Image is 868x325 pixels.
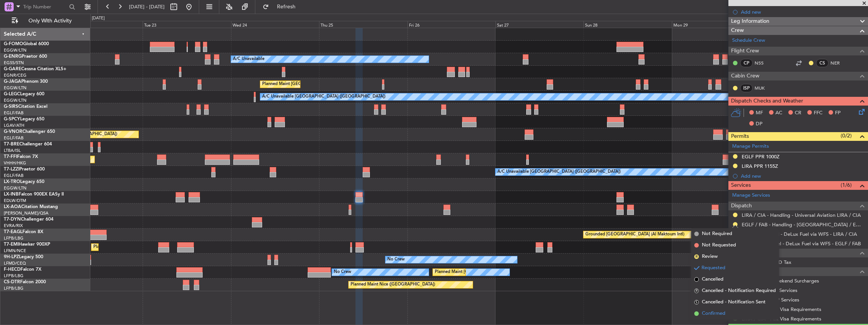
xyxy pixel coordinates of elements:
a: LFPB/LBG [4,273,24,279]
div: A/C Unavailable [GEOGRAPHIC_DATA] ([GEOGRAPHIC_DATA]) [497,166,621,178]
a: Schedule Crew [732,37,765,44]
div: CS [816,59,829,67]
span: Review [702,253,718,260]
a: LIRA / CIA - Pax Visa Requirements [742,306,821,312]
span: Refresh [270,4,302,9]
a: EGLF / FAB - Handling - [GEOGRAPHIC_DATA] / EGLF / FAB [742,221,864,228]
a: EDLW/DTM [4,198,26,204]
a: LIRA / CIA - Pax Visa Requirements [742,316,821,322]
a: LFMD/CEQ [4,260,26,266]
a: [PERSON_NAME]/QSA [4,210,49,216]
a: G-GARECessna Citation XLS+ [4,67,66,71]
div: LIRA PPR 1155Z [742,163,778,169]
span: T7-DYN [4,217,21,222]
span: S [694,300,699,304]
span: G-VNOR [4,129,22,134]
span: LX-TRO [4,180,20,184]
a: EVRA/RIX [4,223,23,229]
span: 9H-LPZ [4,255,19,259]
a: LTBA/ISL [4,148,21,153]
a: Manage Permits [732,143,769,150]
a: G-FOMOGlobal 6000 [4,42,49,46]
div: Tue 23 [143,21,231,28]
span: Not Requested [702,241,736,249]
a: LFPB/LBG [4,286,24,291]
span: Only With Activity [20,18,80,24]
span: G-LEGC [4,92,20,96]
span: Cabin Crew [731,72,759,80]
div: EGLF PPR 1000Z [742,153,780,160]
span: DP [756,120,763,128]
span: T7-LZZI [4,167,19,172]
div: Wed 24 [231,21,319,28]
a: LX-TROLegacy 650 [4,180,44,184]
a: T7-EAGLFalcon 8X [4,230,43,234]
input: Trip Number [23,1,67,13]
a: F-HECDFalcon 7X [4,267,41,272]
a: EGGW/LTN [4,85,27,91]
a: EGNR/CEG [4,73,27,78]
div: Add new [741,9,864,15]
span: LX-AOA [4,205,21,209]
span: LX-INB [4,192,19,197]
span: Crew [731,26,744,35]
span: Permits [731,132,749,141]
span: R [694,289,699,293]
div: Planned Maint [GEOGRAPHIC_DATA] [93,241,166,253]
a: T7-BREChallenger 604 [4,142,52,147]
a: EGGW/LTN [4,98,27,103]
span: G-JAGA [4,79,21,84]
a: LFPB/LBG [4,235,24,241]
a: Manage Services [732,192,770,199]
span: T7-EAGL [4,230,22,234]
span: CS-DTR [4,280,20,284]
div: Thu 25 [319,21,407,28]
div: [DATE] [92,15,105,22]
a: G-VNORChallenger 650 [4,129,55,134]
a: LX-INBFalcon 900EX EASy II [4,192,64,197]
a: NER [830,60,848,66]
span: (1/6) [841,181,852,189]
a: T7-FFIFalcon 7X [4,155,38,159]
a: EGLF / FAB - Fuel - DeLux Fuel via WFS - EGLF / FAB [742,240,861,247]
a: G-ENRGPraetor 600 [4,54,47,59]
div: Sat 27 [495,21,583,28]
span: Cancelled - Notification Sent [702,298,766,306]
div: Add new [741,173,864,179]
div: No Crew [334,267,351,278]
span: G-SIRS [4,104,18,109]
a: EGSS/STN [4,60,24,66]
a: LFMN/NCE [4,248,26,254]
a: EGLF/FAB [4,173,24,178]
span: G-GARE [4,67,21,71]
a: CS-DTRFalcon 2000 [4,280,46,284]
span: Requested [701,264,725,272]
a: EGLF/FAB [4,110,24,116]
span: Confirmed [702,310,725,317]
a: EGGW/LTN [4,47,27,53]
a: G-LEGCLegacy 600 [4,92,44,96]
span: AC [775,109,782,117]
span: G-FOMO [4,42,23,46]
span: Cancelled [702,276,723,283]
a: 9H-LPZLegacy 500 [4,255,43,259]
span: T7-EMI [4,242,19,247]
div: A/C Unavailable [233,54,264,65]
a: EGLF / FAB - Weekend Surcharges [742,278,819,284]
span: T7-FFI [4,155,17,159]
button: Refresh [259,1,305,13]
div: Fri 26 [407,21,495,28]
a: G-SIRSCitation Excel [4,104,47,109]
span: Dispatch [731,202,752,210]
div: Sun 28 [583,21,671,28]
div: ISP [740,84,753,92]
span: Cancelled - Notification Required [702,287,776,295]
div: Planned Maint [GEOGRAPHIC_DATA] ([GEOGRAPHIC_DATA]) [435,267,554,278]
a: VHHH/HKG [4,160,26,166]
span: CR [795,109,801,117]
span: Services [731,181,751,190]
a: LIRA / CIA - Handling - Universal Aviation LIRA / CIA [742,212,861,218]
span: (0/2) [841,132,852,140]
span: T7-BRE [4,142,19,147]
a: G-SPCYLegacy 650 [4,117,44,121]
